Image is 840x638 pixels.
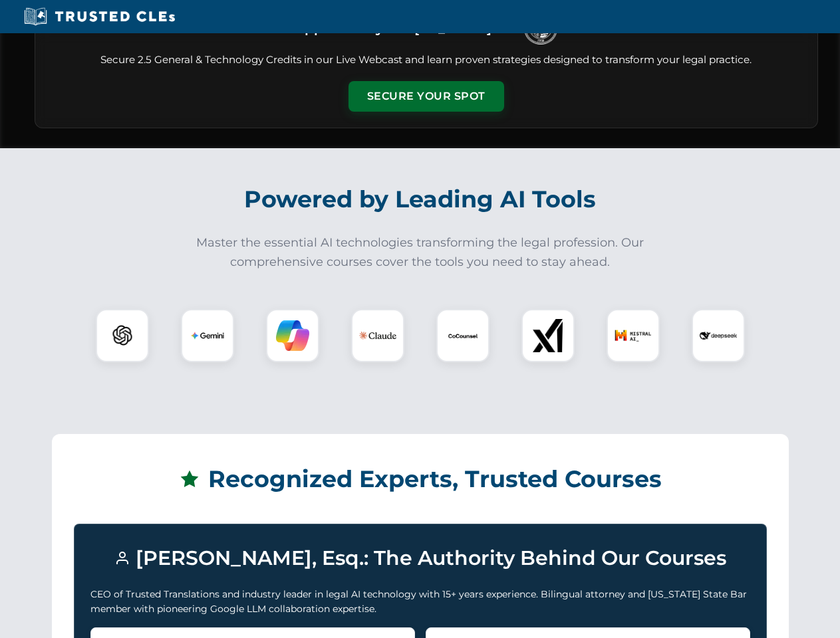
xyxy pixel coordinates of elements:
[266,309,319,362] div: Copilot
[359,317,396,354] img: Claude Logo
[103,316,142,355] img: ChatGPT Logo
[52,176,789,223] h2: Powered by Leading AI Tools
[20,7,179,27] img: Trusted CLEs
[51,53,801,68] p: Secure 2.5 General & Technology Credits in our Live Webcast and learn proven strategies designed ...
[351,309,404,362] div: Claude
[74,456,767,502] h2: Recognized Experts, Trusted Courses
[607,309,660,362] div: Mistral AI
[349,81,504,112] button: Secure Your Spot
[700,317,737,354] img: DeepSeek Logo
[531,319,565,352] img: xAI Logo
[615,317,652,354] img: Mistral AI Logo
[692,309,745,362] div: DeepSeek
[96,309,149,362] div: ChatGPT
[521,309,575,362] div: xAI
[90,540,750,576] h3: [PERSON_NAME], Esq.: The Authority Behind Our Courses
[181,309,234,362] div: Gemini
[436,309,490,362] div: CoCounsel
[188,233,653,272] p: Master the essential AI technologies transforming the legal profession. Our comprehensive courses...
[276,319,309,352] img: Copilot Logo
[446,319,480,352] img: CoCounsel Logo
[90,587,750,617] p: CEO of Trusted Translations and industry leader in legal AI technology with 15+ years experience....
[191,319,224,352] img: Gemini Logo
